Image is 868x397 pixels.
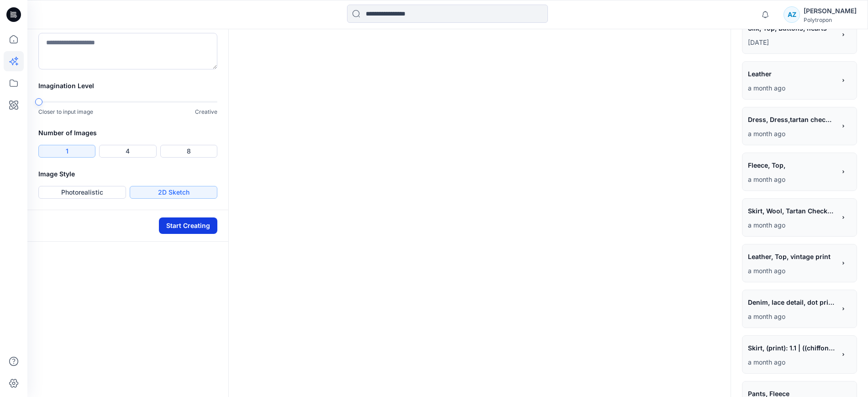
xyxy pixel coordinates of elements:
[748,341,835,355] span: Skirt, (print): 1.1 | ((chiffon)): 1.21 | (((lace))):1.33
[748,265,836,276] p: September 05, 2025
[38,80,217,91] h2: Imagination Level
[38,107,93,116] p: Closer to input image
[748,67,835,80] span: Leather
[748,204,835,217] span: Skirt, Wool, Tartan Check Motif
[130,186,217,199] button: 2D Sketch
[748,220,836,231] p: September 05, 2025
[159,217,217,234] button: Start Creating
[748,174,836,185] p: September 05, 2025
[748,311,836,322] p: September 05, 2025
[99,145,156,158] button: 4
[748,357,836,368] p: September 02, 2025
[804,16,857,23] div: Polytropon
[748,37,836,48] p: September 10, 2025
[38,169,217,180] h2: Image Style
[784,6,800,23] div: AZ
[160,145,217,158] button: 8
[38,127,217,138] h2: Number of Images
[748,159,835,172] span: Fleece, Top,
[748,83,836,94] p: September 05, 2025
[195,107,217,116] p: Creative
[38,186,126,199] button: Photorealistic
[38,145,95,158] button: 1
[748,113,835,126] span: Dress, Dress,tartan check, denim detail, lace detail
[748,296,835,309] span: Denim, lace detail, dot print pattern
[748,250,835,263] span: Leather, Top, vintage print
[804,5,857,16] div: [PERSON_NAME]
[748,128,836,139] p: September 05, 2025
